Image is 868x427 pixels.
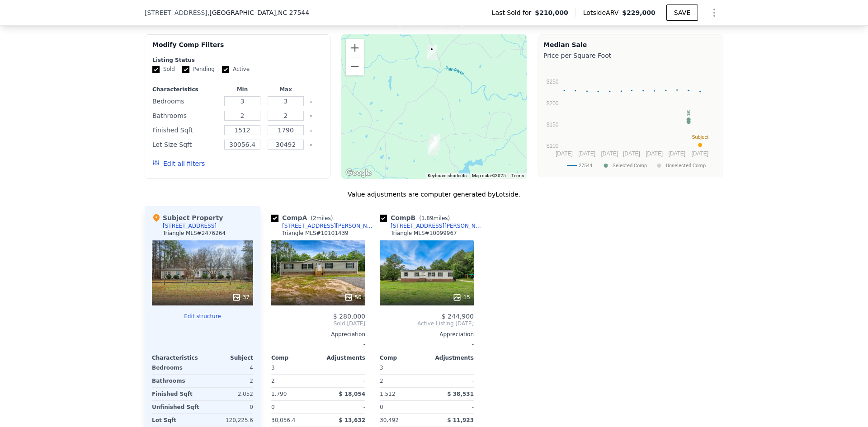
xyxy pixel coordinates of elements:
button: Clear [309,143,313,147]
div: - [320,361,365,374]
div: Triangle MLS # 10101439 [282,230,349,237]
text: B [687,109,690,114]
div: 50 [344,293,362,302]
svg: A chart. [543,62,717,175]
text: [DATE] [601,150,618,157]
span: Lotside ARV [583,8,622,17]
div: 2,052 [204,388,253,400]
div: Listing Status [152,56,323,64]
span: , NC 27544 [276,9,309,16]
text: [DATE] [623,150,640,157]
button: Clear [309,100,313,103]
text: [DATE] [668,150,685,157]
input: Pending [182,66,189,73]
div: Comp [271,354,318,361]
button: Clear [309,129,313,132]
div: - [429,375,474,387]
text: [DATE] [556,150,573,157]
div: Subject [203,354,253,361]
span: $210,000 [535,8,568,17]
div: 37 [232,293,250,302]
button: Edit structure [152,313,253,320]
text: $100 [547,143,559,149]
input: Active [222,66,229,73]
span: Active Listing [DATE] [380,320,474,327]
div: [STREET_ADDRESS][PERSON_NAME] [391,222,485,230]
button: Clear [309,114,313,118]
div: Modify Comp Filters [152,40,323,56]
div: Min [222,86,262,93]
button: Edit all filters [152,159,205,168]
div: - [429,401,474,413]
span: $ 11,923 [447,417,474,423]
div: Finished Sqft [152,388,201,400]
div: Median Sale [543,40,717,49]
text: [DATE] [578,150,595,157]
div: Unfinished Sqft [152,401,201,413]
span: 1.89 [421,215,434,221]
div: 150 Will Woods Way [424,136,441,159]
div: Characteristics [152,86,219,93]
div: 2 [204,375,253,387]
text: $150 [547,122,559,128]
span: Last Sold for [492,8,535,17]
span: $ 280,000 [333,313,365,320]
span: 3 [271,365,275,371]
div: Bathrooms [152,109,219,122]
div: Comp [380,354,427,361]
span: Sold [DATE] [271,320,365,327]
button: Zoom out [346,57,364,75]
div: Comp B [380,213,453,222]
button: SAVE [666,5,698,21]
label: Pending [182,66,215,73]
div: 4 [204,361,253,374]
text: [DATE] [646,150,663,157]
span: 3 [380,365,383,371]
a: [STREET_ADDRESS][PERSON_NAME] [271,222,376,230]
label: Active [222,66,250,73]
div: - [380,338,474,351]
div: Subject Property [152,213,223,222]
span: 1,790 [271,391,287,397]
span: ( miles) [415,215,453,221]
label: Sold [152,66,175,73]
text: Unselected Comp [666,163,706,169]
text: $200 [547,100,559,107]
div: Bathrooms [152,375,201,387]
div: Max [266,86,306,93]
input: Sold [152,66,160,73]
span: ( miles) [307,215,336,221]
span: 1,512 [380,391,395,397]
div: 0 [204,401,253,413]
span: 0 [380,404,383,410]
div: - [320,401,365,413]
div: Bedrooms [152,95,219,108]
span: $ 13,632 [339,417,365,423]
div: [STREET_ADDRESS] [163,222,217,230]
span: 0 [271,404,275,410]
span: 30,492 [380,417,399,423]
div: Appreciation [380,331,474,338]
span: $ 244,900 [442,313,474,320]
span: $ 38,531 [447,391,474,397]
div: 2 [271,375,316,387]
text: Subject [692,134,708,140]
span: , [GEOGRAPHIC_DATA] [208,8,309,17]
span: Map data ©2025 [472,173,506,178]
text: Selected Comp [613,163,647,169]
div: 120,225.6 [204,414,253,427]
div: Comp A [271,213,336,222]
div: Price per Square Foot [543,49,717,62]
div: Lot Size Sqft [152,138,219,151]
span: [STREET_ADDRESS] [145,8,208,17]
div: Bedrooms [152,361,201,374]
a: Open this area in Google Maps (opens a new window) [344,167,373,179]
text: [DATE] [691,150,708,157]
div: Adjustments [318,354,365,361]
div: - [429,361,474,374]
text: A [687,111,690,117]
img: Google [344,167,373,179]
div: Finished Sqft [152,124,219,136]
div: Triangle MLS # 2476264 [163,230,226,237]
